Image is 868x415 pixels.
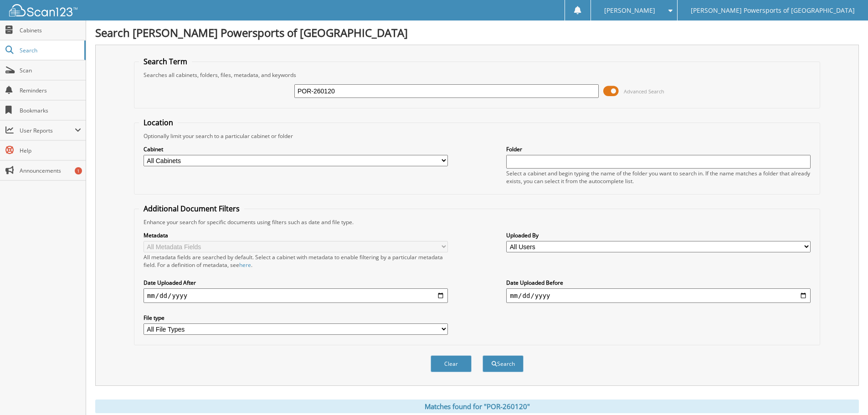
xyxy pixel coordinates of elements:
span: Help [20,147,81,154]
div: All metadata fields are searched by default. Select a cabinet with metadata to enable filtering b... [144,253,448,269]
span: [PERSON_NAME] Powersports of [GEOGRAPHIC_DATA] [691,8,855,13]
button: Clear [431,355,472,372]
label: Cabinet [144,145,448,153]
span: Announcements [20,167,81,174]
legend: Search Term [139,56,192,67]
span: User Reports [20,127,75,134]
iframe: Chat Widget [822,371,868,415]
label: Date Uploaded Before [506,279,811,287]
label: Date Uploaded After [144,279,448,287]
div: 1 [75,167,82,174]
span: [PERSON_NAME] [604,8,655,13]
a: here [239,261,251,269]
label: Uploaded By [506,231,811,239]
input: end [506,288,811,303]
div: Searches all cabinets, folders, files, metadata, and keywords [139,71,815,79]
label: Folder [506,145,811,153]
legend: Location [139,118,178,128]
div: Select a cabinet and begin typing the name of the folder you want to search in. If the name match... [506,169,811,185]
div: Matches found for "POR-260120" [95,400,859,413]
input: start [144,288,448,303]
label: File type [144,314,448,322]
span: Scan [20,67,81,74]
label: Metadata [144,231,448,239]
span: Search [20,46,80,54]
legend: Additional Document Filters [139,204,244,214]
div: Optionally limit your search to a particular cabinet or folder [139,132,815,140]
span: Cabinets [20,26,81,34]
button: Search [483,355,524,372]
img: scan123-logo-white.svg [9,4,77,16]
span: Bookmarks [20,107,81,114]
h1: Search [PERSON_NAME] Powersports of [GEOGRAPHIC_DATA] [95,25,859,40]
div: Enhance your search for specific documents using filters such as date and file type. [139,218,815,226]
span: Advanced Search [624,88,664,95]
span: Reminders [20,87,81,94]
